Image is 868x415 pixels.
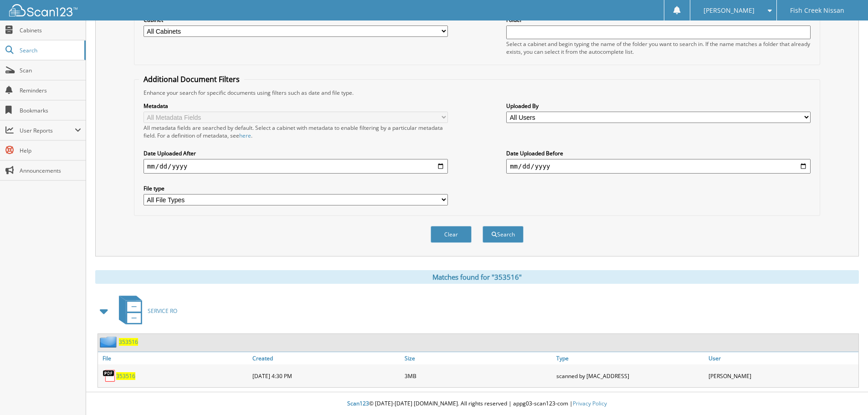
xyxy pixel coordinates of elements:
div: Select a cabinet and begin typing the name of the folder you want to search in. If the name match... [506,40,811,56]
button: Clear [431,226,472,243]
div: Enhance your search for specific documents using filters such as date and file type. [139,89,815,97]
img: PDF.png [103,369,116,383]
label: Uploaded By [506,102,811,110]
div: © [DATE]-[DATE] [DOMAIN_NAME]. All rights reserved | appg03-scan123-com | [86,393,868,415]
span: User Reports [20,127,75,134]
a: File [98,352,250,364]
legend: Additional Document Filters [139,74,244,84]
div: Matches found for "353516" [95,270,859,284]
label: Date Uploaded After [144,149,448,157]
span: Cabinets [20,26,81,34]
a: 353516 [119,338,138,346]
label: Date Uploaded Before [506,149,811,157]
span: Announcements [20,167,81,174]
a: Created [250,352,402,364]
span: Scan [20,67,81,74]
div: [DATE] 4:30 PM [250,367,402,385]
a: Type [554,352,706,364]
span: Bookmarks [20,107,81,114]
label: File type [144,184,448,192]
input: start [144,159,448,174]
div: [PERSON_NAME] [706,367,858,385]
a: SERVICE RO [113,293,177,329]
a: here [239,132,251,139]
div: All metadata fields are searched by default. Select a cabinet with metadata to enable filtering b... [144,124,448,139]
div: scanned by [MAC_ADDRESS] [554,367,706,385]
span: SERVICE RO [148,307,177,315]
a: Privacy Policy [573,400,607,407]
span: Help [20,147,81,154]
span: Fish Creek Nissan [790,8,844,13]
a: Size [402,352,555,364]
span: Reminders [20,87,81,94]
span: Search [20,46,80,54]
a: 353516 [116,372,135,380]
span: Scan123 [347,400,369,407]
div: 3MB [402,367,555,385]
input: end [506,159,811,174]
a: User [706,352,858,364]
button: Search [483,226,524,243]
img: folder2.png [100,336,119,348]
img: scan123-logo-white.svg [9,4,77,16]
label: Metadata [144,102,448,110]
span: [PERSON_NAME] [704,8,755,13]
